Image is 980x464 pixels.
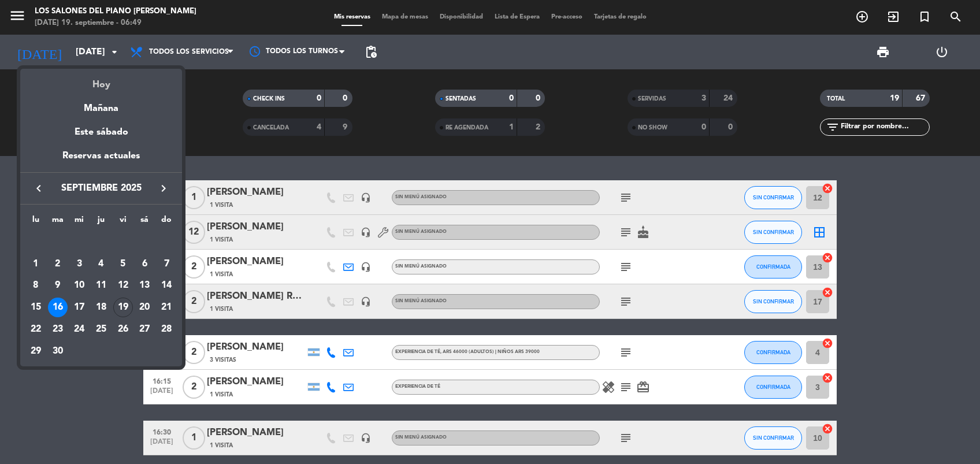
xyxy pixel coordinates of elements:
div: 26 [113,320,133,339]
div: 17 [69,298,89,317]
td: 24 de septiembre de 2025 [68,318,90,340]
td: 3 de septiembre de 2025 [68,253,90,275]
td: 12 de septiembre de 2025 [112,275,134,297]
div: 6 [135,254,154,274]
td: 5 de septiembre de 2025 [112,253,134,275]
th: martes [47,213,69,231]
td: 26 de septiembre de 2025 [112,318,134,340]
div: 18 [91,298,111,317]
td: 11 de septiembre de 2025 [90,275,112,297]
div: 24 [69,320,89,339]
div: 29 [26,341,46,361]
th: viernes [112,213,134,231]
td: 29 de septiembre de 2025 [25,340,47,362]
div: 2 [48,254,68,274]
td: 21 de septiembre de 2025 [155,296,177,318]
td: 1 de septiembre de 2025 [25,253,47,275]
td: 17 de septiembre de 2025 [68,296,90,318]
span: septiembre 2025 [49,181,153,196]
td: 9 de septiembre de 2025 [47,275,69,297]
div: 28 [157,320,176,339]
td: 14 de septiembre de 2025 [155,275,177,297]
td: 20 de septiembre de 2025 [134,296,156,318]
div: 14 [157,276,176,296]
td: 25 de septiembre de 2025 [90,318,112,340]
td: 16 de septiembre de 2025 [47,296,69,318]
div: 22 [26,320,46,339]
td: 28 de septiembre de 2025 [155,318,177,340]
div: 10 [69,276,89,296]
td: SEP. [25,231,177,253]
div: 5 [113,254,133,274]
div: 8 [26,276,46,296]
th: miércoles [68,213,90,231]
div: 9 [48,276,68,296]
div: 13 [135,276,154,296]
td: 23 de septiembre de 2025 [47,318,69,340]
i: keyboard_arrow_left [32,181,46,195]
td: 6 de septiembre de 2025 [134,253,156,275]
td: 2 de septiembre de 2025 [47,253,69,275]
div: 21 [157,298,176,317]
div: 3 [69,254,89,274]
td: 19 de septiembre de 2025 [112,296,134,318]
td: 15 de septiembre de 2025 [25,296,47,318]
div: 16 [48,298,68,317]
div: Hoy [20,69,182,92]
button: keyboard_arrow_right [153,181,174,196]
i: keyboard_arrow_right [157,181,170,195]
th: domingo [155,213,177,231]
td: 8 de septiembre de 2025 [25,275,47,297]
td: 7 de septiembre de 2025 [155,253,177,275]
div: Reservas actuales [20,149,182,172]
div: 11 [91,276,111,296]
th: sábado [134,213,156,231]
div: 25 [91,320,111,339]
div: 27 [135,320,154,339]
td: 10 de septiembre de 2025 [68,275,90,297]
div: 23 [48,320,68,339]
div: 30 [48,341,68,361]
td: 13 de septiembre de 2025 [134,275,156,297]
td: 30 de septiembre de 2025 [47,340,69,362]
div: 1 [26,254,46,274]
div: Este sábado [20,116,182,149]
th: jueves [90,213,112,231]
td: 22 de septiembre de 2025 [25,318,47,340]
div: 4 [91,254,111,274]
div: 15 [26,298,46,317]
button: keyboard_arrow_left [28,181,49,196]
td: 18 de septiembre de 2025 [90,296,112,318]
div: Mañana [20,92,182,116]
div: 20 [135,298,154,317]
div: 19 [113,298,133,317]
div: 7 [157,254,176,274]
div: 12 [113,276,133,296]
td: 4 de septiembre de 2025 [90,253,112,275]
td: 27 de septiembre de 2025 [134,318,156,340]
th: lunes [25,213,47,231]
